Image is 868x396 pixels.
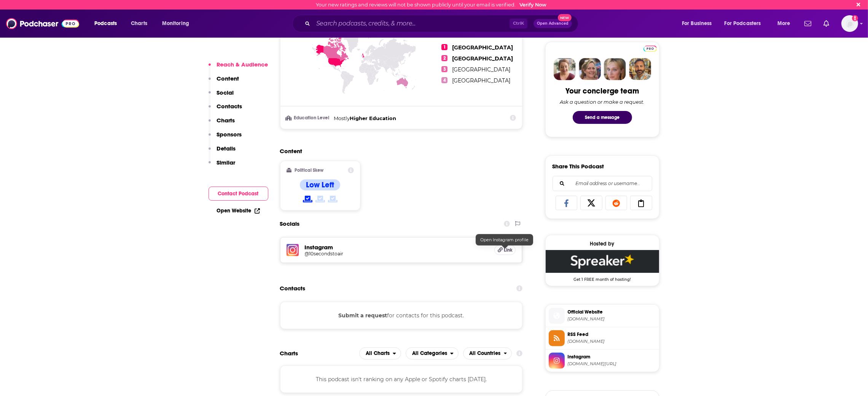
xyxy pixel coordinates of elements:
img: Spreaker Deal: Get 1 FREE month of hosting! [546,250,659,273]
span: Open Advanced [537,22,569,25]
h2: Political Skew [295,168,323,173]
img: Sydney Profile [554,58,576,80]
span: 4 [441,77,448,83]
span: RSS Feed [568,331,656,338]
button: Reach & Audience [209,61,268,75]
div: Search podcasts, credits, & more... [299,15,586,32]
button: open menu [157,17,199,30]
p: Sponsors [217,131,242,138]
a: Share on Reddit [605,196,628,210]
span: All Categories [412,351,447,356]
span: instagram.com/10secondstoair [568,361,656,367]
span: More [777,18,790,29]
img: Jules Profile [604,58,626,80]
a: Official Website[DOMAIN_NAME] [549,308,656,324]
a: Share on Facebook [556,196,578,210]
a: @10secondstoair [305,251,489,257]
a: Verify Now [519,2,546,8]
button: open menu [720,17,772,30]
button: Submit a request [338,311,387,320]
span: Official Website [568,309,656,315]
span: For Podcasters [725,18,761,29]
span: Higher Education [350,115,397,121]
h3: Share This Podcast [553,163,604,170]
div: Open Instagram profile [476,234,533,246]
a: RSS Feed[DOMAIN_NAME] [549,330,656,346]
button: open menu [772,17,800,30]
h2: Socials [280,217,300,231]
a: Copy Link [630,196,652,210]
a: Open Website [217,208,260,214]
button: open menu [359,347,401,360]
span: Monitoring [162,18,189,29]
input: Email address or username... [559,176,646,191]
span: Charts [131,18,147,29]
button: Content [209,75,239,89]
span: 1 [441,44,448,50]
span: [GEOGRAPHIC_DATA] [452,66,510,73]
h2: Categories [406,347,459,360]
h2: Contacts [280,281,306,296]
span: Ctrl K [510,19,527,29]
h2: Charts [280,350,298,357]
button: Charts [209,117,235,131]
button: Show profile menu [841,15,858,32]
h2: Content [280,147,517,155]
span: Mostly [334,115,350,121]
span: 2 [441,55,448,61]
h4: Low Left [306,180,334,190]
button: Contact Podcast [209,187,268,201]
h2: Countries [463,347,512,360]
a: Show notifications dropdown [820,17,832,30]
div: Your concierge team [565,86,639,96]
button: Contacts [209,103,242,117]
svg: Email not verified [852,15,858,21]
div: Search followers [553,176,652,191]
span: For Business [682,18,712,29]
span: 3 [441,66,448,72]
span: All Charts [366,351,390,356]
span: spreaker.com [568,339,656,344]
a: Spreaker Deal: Get 1 FREE month of hosting! [546,250,659,281]
a: Show notifications dropdown [801,17,814,30]
button: Similar [209,159,236,173]
div: for contacts for this podcast. [280,302,523,329]
p: Content [217,75,239,82]
p: Details [217,145,236,152]
button: Sponsors [209,131,242,145]
div: This podcast isn't ranking on any Apple or Spotify charts [DATE]. [280,366,523,393]
img: Podchaser - Follow, Share and Rate Podcasts [6,16,79,31]
p: Charts [217,117,235,124]
button: open menu [677,17,721,30]
h3: Education Level [287,116,331,120]
span: Logged in as workman-publicity [841,15,858,32]
input: Search podcasts, credits, & more... [313,17,510,30]
img: iconImage [287,244,299,256]
button: Social [209,89,234,103]
button: Details [209,145,236,159]
span: [GEOGRAPHIC_DATA] [452,77,510,84]
img: User Profile [841,15,858,32]
p: Contacts [217,103,242,110]
p: Reach & Audience [217,61,268,68]
span: Link [504,247,513,253]
span: spreaker.com [568,316,656,322]
div: Ask a question or make a request. [560,99,645,105]
button: open menu [406,347,459,360]
p: Similar [217,159,236,166]
div: Hosted by [546,241,659,247]
a: Pro website [643,44,657,52]
button: Send a message [573,111,632,124]
a: Instagram[DOMAIN_NAME][URL] [549,353,656,369]
div: Your new ratings and reviews will not be shown publicly until your email is verified. [316,2,546,8]
img: Podchaser Pro [643,46,657,52]
span: New [558,14,572,21]
a: Link [494,245,516,255]
button: Open AdvancedNew [534,19,572,28]
span: Instagram [568,353,656,360]
span: Podcasts [94,18,117,29]
img: Barbara Profile [579,58,601,80]
a: Share on X/Twitter [580,196,602,210]
span: [GEOGRAPHIC_DATA] [452,55,513,62]
img: Jon Profile [629,58,651,80]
